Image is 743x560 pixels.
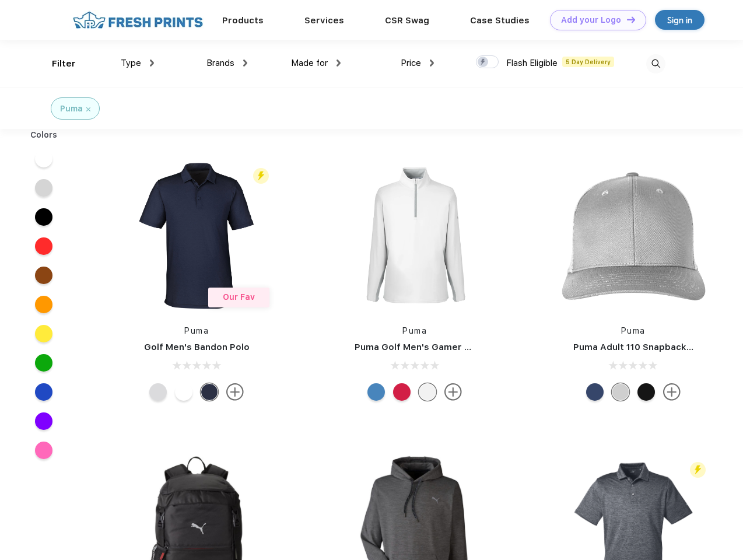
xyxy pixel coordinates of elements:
[506,58,558,68] span: Flash Eligible
[253,168,269,184] img: flash_active_toggle.svg
[586,383,604,401] div: Peacoat with Qut Shd
[337,158,492,313] img: func=resize&h=266
[612,383,629,401] div: Quarry Brt Whit
[621,326,646,335] a: Puma
[22,129,66,141] div: Colors
[86,107,90,111] img: filter_cancel.svg
[69,10,206,30] img: fo%20logo%202.webp
[223,292,255,302] span: Our Fav
[226,383,244,401] img: more.svg
[121,58,141,68] span: Type
[184,326,209,335] a: Puma
[393,383,411,401] div: Ski Patrol
[175,383,192,401] div: Bright White
[655,10,705,30] a: Sign in
[690,462,706,478] img: flash_active_toggle.svg
[385,15,429,26] a: CSR Swag
[243,60,247,66] img: dropdown.png
[367,383,385,401] div: Bright Cobalt
[663,383,681,401] img: more.svg
[206,58,234,68] span: Brands
[337,60,341,66] img: dropdown.png
[401,58,421,68] span: Price
[444,383,462,401] img: more.svg
[149,383,167,401] div: High Rise
[150,60,154,66] img: dropdown.png
[402,326,427,335] a: Puma
[646,54,665,73] img: desktop_search.svg
[561,15,621,25] div: Add your Logo
[419,383,436,401] div: Bright White
[304,15,344,26] a: Services
[667,13,692,27] div: Sign in
[201,383,218,401] div: Navy Blazer
[291,58,328,68] span: Made for
[119,158,274,313] img: func=resize&h=266
[222,15,264,26] a: Products
[562,57,614,67] span: 5 Day Delivery
[355,342,539,352] a: Puma Golf Men's Gamer Golf Quarter-Zip
[430,60,434,66] img: dropdown.png
[144,342,250,352] a: Golf Men's Bandon Polo
[627,16,635,23] img: DT
[637,383,655,401] div: Pma Blk with Pma Blk
[60,103,83,115] div: Puma
[52,57,76,71] div: Filter
[556,158,711,313] img: func=resize&h=266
